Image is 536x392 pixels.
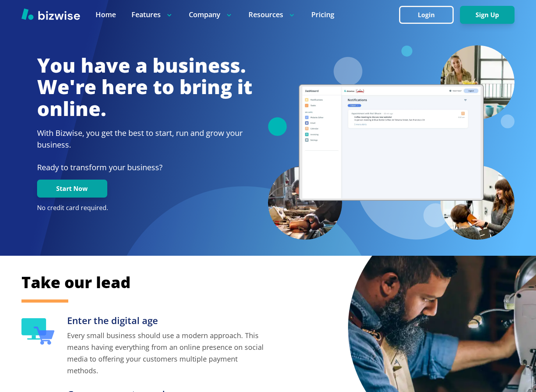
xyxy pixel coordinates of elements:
[37,185,107,192] a: Start Now
[189,10,233,20] p: Company
[37,127,252,151] h2: With Bizwise, you get the best to start, run and grow your business.
[96,10,116,20] a: Home
[311,10,334,20] a: Pricing
[67,330,268,376] p: Every small business should use a modern approach. This means having everything from an online pr...
[399,6,454,24] button: Login
[21,318,55,345] img: Enter the digital age Icon
[21,272,515,293] h2: Take our lead
[37,55,252,120] h1: You have a business. We're here to bring it online.
[248,10,296,20] p: Resources
[67,314,268,327] h3: Enter the digital age
[399,11,460,19] a: Login
[460,11,515,19] a: Sign Up
[460,6,515,24] button: Sign Up
[131,10,173,20] p: Features
[21,8,80,20] img: Bizwise Logo
[37,162,252,173] p: Ready to transform your business?
[37,180,107,198] button: Start Now
[37,204,252,212] p: No credit card required.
